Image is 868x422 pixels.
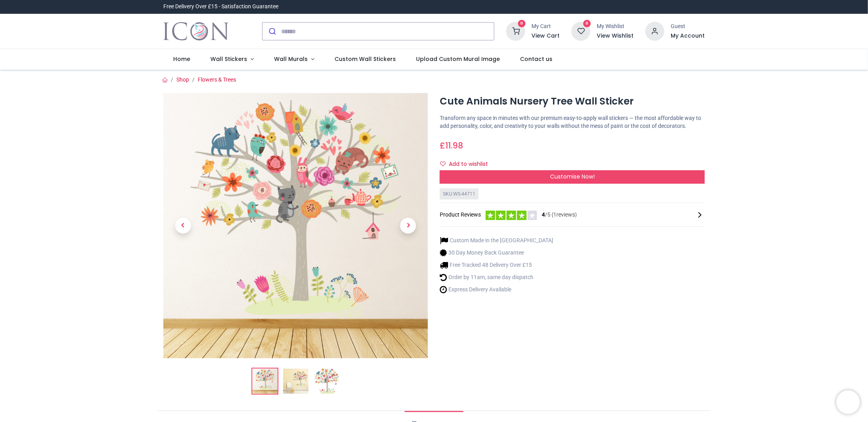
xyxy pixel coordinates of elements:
img: WS-44711-03 [314,369,339,394]
a: 0 [506,28,525,34]
span: Wall Murals [274,55,308,63]
span: Contact us [520,55,552,63]
span: Home [173,55,190,63]
span: Custom Wall Stickers [335,55,396,63]
div: Product Reviews [440,209,705,220]
a: Previous [163,133,203,319]
span: Customise Now! [550,173,595,181]
a: Next [388,133,428,319]
a: Logo of Icon Wall Stickers [163,20,229,42]
span: Previous [175,218,191,234]
span: £ [440,140,463,151]
sup: 0 [583,20,591,27]
span: 11.98 [445,140,463,151]
a: 0 [571,28,590,34]
p: Transform any space in minutes with our premium easy-to-apply wall stickers — the most affordable... [440,114,705,130]
img: Icon Wall Stickers [163,20,229,42]
button: Add to wishlistAdd to wishlist [440,158,495,171]
span: 4 [542,211,545,218]
a: View Wishlist [597,32,634,40]
sup: 0 [518,20,526,27]
a: Flowers & Trees [198,76,236,83]
span: Wall Stickers [210,55,247,63]
img: Cute Animals Nursery Tree Wall Sticker [252,369,278,394]
span: /5 ( 1 reviews) [542,211,577,219]
li: Custom Made in the [GEOGRAPHIC_DATA] [440,236,553,245]
i: Add to wishlist [440,161,446,167]
div: My Wishlist [597,23,634,30]
iframe: Customer reviews powered by Trustpilot [539,3,705,11]
li: Express Delivery Available [440,285,553,294]
a: Shop [176,76,189,83]
li: 30 Day Money Back Guarantee [440,249,553,257]
a: My Account [671,32,705,40]
a: View Cart [531,32,560,40]
h1: Cute Animals Nursery Tree Wall Sticker [440,95,705,108]
li: Order by 11am, same day dispatch [440,273,553,281]
div: SKU: WS-44711 [440,188,478,200]
iframe: Brevo live chat [836,390,860,414]
img: WS-44711-02 [283,369,308,394]
span: Upload Custom Mural Image [416,55,500,63]
a: Wall Murals [264,49,325,70]
button: Submit [263,23,281,40]
li: Free Tracked 48 Delivery Over £15 [440,261,553,269]
div: Free Delivery Over £15 - Satisfaction Guarantee [163,3,278,11]
div: My Cart [531,23,560,30]
a: Wall Stickers [200,49,264,70]
img: Cute Animals Nursery Tree Wall Sticker [163,93,428,358]
div: Guest [671,23,705,30]
span: Next [400,218,416,234]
